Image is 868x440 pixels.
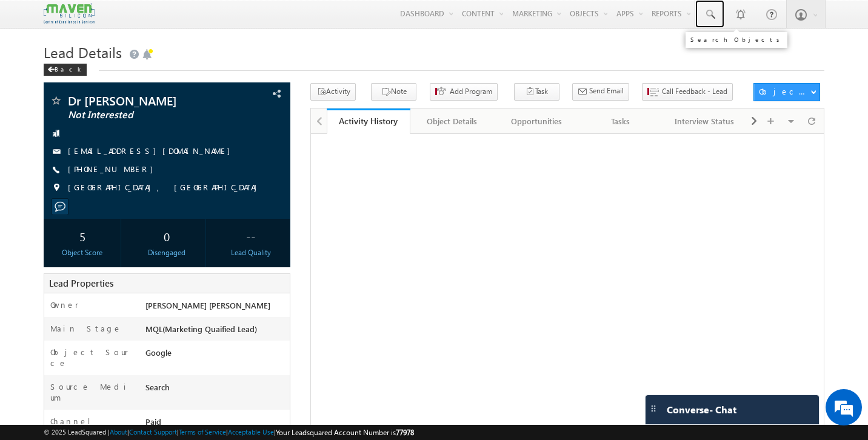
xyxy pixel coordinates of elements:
[579,108,663,134] a: Tasks
[336,115,402,127] div: Activity History
[572,83,629,101] button: Send Email
[327,108,411,134] a: Activity History
[430,83,498,101] button: Add Program
[68,145,236,156] a: [EMAIL_ADDRESS][DOMAIN_NAME]
[131,225,202,247] div: 0
[228,428,274,436] a: Acceptable Use
[759,86,810,97] div: Object Actions
[673,114,736,128] div: Interview Status
[450,86,492,97] span: Add Program
[68,109,221,121] span: Not Interested
[662,86,727,97] span: Call Feedback - Lead
[142,323,290,340] div: MQL(Marketing Quaified Lead)
[514,83,559,101] button: Task
[504,114,568,128] div: Opportunities
[179,428,226,436] a: Terms of Service
[396,428,414,437] span: 77978
[49,277,113,289] span: Lead Properties
[131,247,202,258] div: Disengaged
[50,299,79,310] label: Owner
[44,64,87,76] div: Back
[68,182,263,194] span: [GEOGRAPHIC_DATA], [GEOGRAPHIC_DATA]
[68,95,221,107] span: Dr [PERSON_NAME]
[642,83,733,101] button: Call Feedback - Lead
[142,347,290,364] div: Google
[649,404,658,413] img: carter-drag
[44,63,93,73] a: Back
[44,3,95,24] img: Custom Logo
[663,108,747,134] a: Interview Status
[50,347,133,368] label: Object Source
[310,83,356,101] button: Activity
[142,381,290,398] div: Search
[44,42,122,62] span: Lead Details
[215,225,287,247] div: --
[753,83,820,101] button: Object Actions
[50,416,100,427] label: Channel
[371,83,416,101] button: Note
[215,247,287,258] div: Lead Quality
[47,247,118,258] div: Object Score
[68,164,159,176] span: [PHONE_NUMBER]
[50,323,122,334] label: Main Stage
[690,36,783,43] div: Search Objects
[420,114,484,128] div: Object Details
[276,428,414,437] span: Your Leadsquared Account Number is
[44,427,414,438] span: © 2025 LeadSquared | | | | |
[410,108,495,134] a: Object Details
[47,225,118,247] div: 5
[129,428,177,436] a: Contact Support
[50,381,133,403] label: Source Medium
[589,114,652,128] div: Tasks
[142,416,290,433] div: Paid
[589,85,624,96] span: Send Email
[145,300,270,310] span: [PERSON_NAME] [PERSON_NAME]
[667,404,736,415] span: Converse - Chat
[495,108,579,134] a: Opportunities
[110,428,127,436] a: About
